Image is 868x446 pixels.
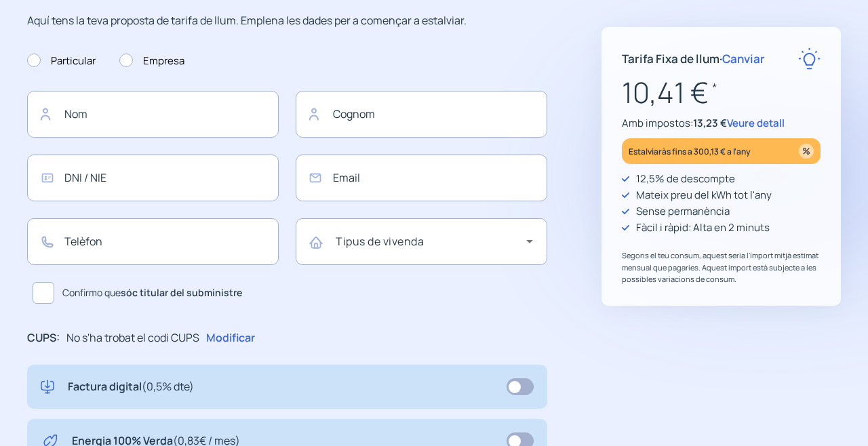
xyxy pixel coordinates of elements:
p: Segons el teu consum, aquest seria l'import mitjà estimat mensual que pagaries. Aquest import est... [622,249,821,285]
span: Canviar [722,51,765,66]
p: CUPS: [27,329,60,347]
span: Veure detall [727,116,785,130]
p: Sense permanència [636,203,730,220]
p: Mateix preu del kWh tot l'any [636,187,772,203]
p: Factura digital [68,378,194,396]
label: Empresa [119,53,184,69]
p: "Rapidesa i bon tracte al client" [645,323,798,340]
img: rate-E.svg [798,47,821,70]
span: (0,5% dte) [142,379,194,394]
p: 12,5% de descompte [636,171,735,187]
mat-label: Tipus de vivenda [336,234,424,249]
p: 10,41 € [622,70,821,115]
p: Modificar [206,329,255,347]
span: Confirmo que [62,285,242,300]
p: Estalviaràs fins a 300,13 € a l'any [629,144,751,159]
b: sóc titular del subministre [121,286,242,299]
p: No s'ha trobat el codi CUPS [66,329,199,347]
p: Aquí tens la teva proposta de tarifa de llum. Emplena les dades per a començar a estalviar. [27,12,547,30]
span: 13,23 € [693,116,727,130]
p: Amb impostos: [622,115,821,131]
img: digital-invoice.svg [41,378,54,396]
label: Particular [27,53,96,69]
img: percentage_icon.svg [799,144,814,159]
p: Tarifa Fixa de llum · [622,49,765,68]
p: Fàcil i ràpid: Alta en 2 minuts [636,220,770,236]
img: Trustpilot [674,347,769,357]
